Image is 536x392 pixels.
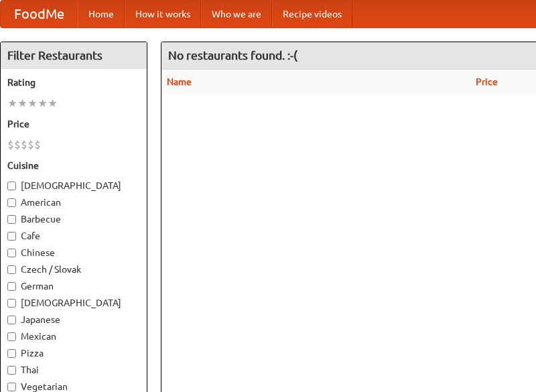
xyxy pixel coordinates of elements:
input: Mexican [7,332,16,341]
li: ★ [27,96,38,111]
input: Chinese [7,249,16,257]
a: FoodMe [1,1,78,27]
li: $ [27,137,34,152]
input: German [7,282,16,291]
li: ★ [7,96,17,111]
h4: Filter Restaurants [1,42,147,69]
label: German [7,279,140,293]
a: Name [167,76,192,87]
label: Chinese [7,246,140,259]
li: $ [34,137,41,152]
h5: Rating [7,76,140,89]
a: Who we are [201,1,272,27]
label: Pizza [7,346,140,360]
label: Mexican [7,330,140,343]
li: ★ [38,96,48,111]
a: Recipe videos [272,1,352,27]
label: Czech / Slovak [7,263,140,276]
label: [DEMOGRAPHIC_DATA] [7,179,140,192]
li: ★ [17,96,27,111]
input: American [7,198,16,207]
li: $ [21,137,27,152]
label: Barbecue [7,212,140,226]
label: Thai [7,363,140,377]
a: Home [78,1,125,27]
input: Czech / Slovak [7,265,16,274]
label: Japanese [7,313,140,326]
input: Thai [7,366,16,375]
input: [DEMOGRAPHIC_DATA] [7,299,16,308]
label: [DEMOGRAPHIC_DATA] [7,296,140,310]
input: Barbecue [7,215,16,224]
input: Cafe [7,232,16,241]
h5: Cuisine [7,159,140,172]
input: [DEMOGRAPHIC_DATA] [7,182,16,190]
label: American [7,196,140,209]
li: $ [7,137,14,152]
input: Japanese [7,316,16,324]
input: Vegetarian [7,383,16,391]
li: ★ [48,96,58,111]
label: Cafe [7,229,140,243]
h5: Price [7,117,140,131]
a: Price [476,76,498,87]
a: How it works [125,1,201,27]
ng-pluralize: No restaurants found. :-( [168,49,297,62]
input: Pizza [7,349,16,358]
li: $ [14,137,21,152]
